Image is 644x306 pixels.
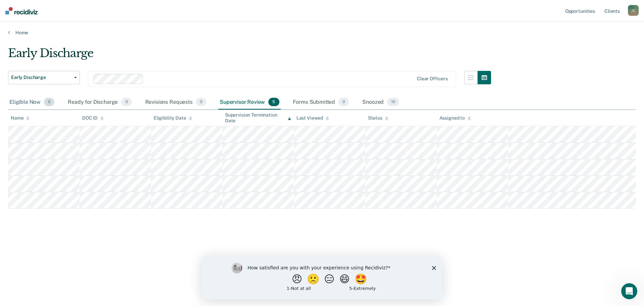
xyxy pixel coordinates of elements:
iframe: Survey by Kim from Recidiviz [202,256,442,299]
span: 5 [268,98,279,106]
div: Clear officers [417,76,448,82]
div: Supervision Termination Date [225,112,291,124]
div: Assigned to [439,115,471,121]
iframe: Intercom live chat [621,283,637,299]
a: Home [8,30,636,36]
div: Snoozed10 [361,95,400,110]
span: 0 [338,98,349,106]
div: Name [11,115,30,121]
div: Eligible Now0 [8,95,56,110]
div: Last Viewed [297,115,329,121]
div: J C [628,5,639,16]
img: Recidiviz [5,7,38,14]
button: Early Discharge [8,71,80,84]
span: Early Discharge [11,75,71,80]
span: 0 [44,98,54,106]
span: 10 [387,98,399,106]
button: JC [628,5,639,16]
div: Ready for Discharge0 [66,95,133,110]
div: Supervisor Review5 [218,95,281,110]
div: Revisions Requests0 [144,95,208,110]
div: Forms Submitted0 [291,95,351,110]
div: Status [368,115,388,121]
div: Early Discharge [8,46,491,65]
span: 0 [121,98,131,106]
span: 0 [196,98,206,106]
div: DOC ID [82,115,104,121]
div: Eligibility Date [154,115,192,121]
